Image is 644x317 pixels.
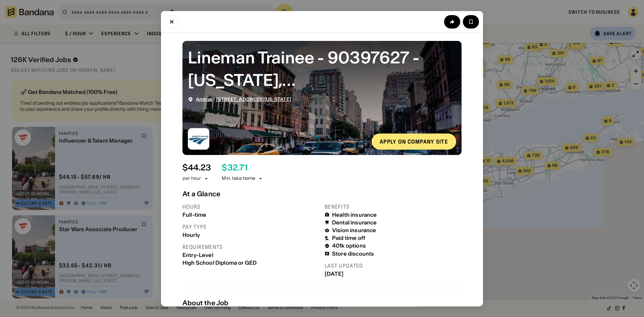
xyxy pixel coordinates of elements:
[182,299,462,307] div: About the Job
[182,259,319,266] div: High School Diploma or GED
[325,262,462,269] div: Last updated
[332,250,374,257] div: Store discounts
[332,219,377,225] div: Dental insurance
[325,203,462,210] div: Benefits
[196,96,213,102] span: Amtrak
[182,231,319,238] div: Hourly
[380,139,448,144] div: Apply on company site
[332,235,365,241] div: Paid time off
[188,128,209,149] img: Amtrak logo
[182,175,201,182] div: per hour
[325,270,462,277] div: [DATE]
[182,190,462,198] div: At a Glance
[196,96,291,102] div: ·
[332,243,366,249] div: 401k options
[182,252,319,258] div: Entry-Level
[182,243,319,250] div: Requirements
[222,163,247,172] div: $ 32.71
[216,96,291,102] span: [STREET_ADDRESS][US_STATE]
[182,163,211,172] div: $ 44.23
[222,175,263,182] div: Min. take home
[188,46,456,91] div: Lineman Trainee - 90397627 - New York, NY
[182,211,319,218] div: Full-time
[165,15,178,28] button: Close
[182,203,319,210] div: Hours
[332,227,376,233] div: Vision insurance
[332,211,377,218] div: Health insurance
[182,223,319,230] div: Pay type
